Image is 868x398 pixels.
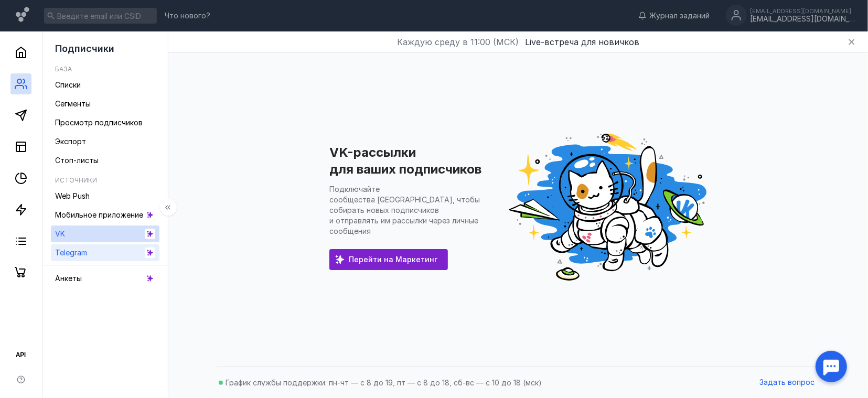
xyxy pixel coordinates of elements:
[397,36,519,48] span: Каждую среду в 11:00 (МСК)
[55,65,72,73] h5: База
[329,185,480,235] p: Подключайте сообщества [GEOGRAPHIC_DATA], чтобы собирать новых подписчиков и отправлять им рассыл...
[51,114,159,131] a: Просмотр подписчиков
[51,207,159,223] a: Мобильное приложение
[329,145,481,177] h1: VK-рассылки для ваших подписчиков
[525,37,639,47] span: Live-встреча для новичков
[51,225,159,242] a: VK
[55,229,65,238] span: VK
[55,191,90,200] span: Web Push
[159,12,216,19] a: Что нового?
[51,270,159,287] a: Анкеты
[349,255,437,264] span: Перейти на Маркетинг
[649,10,710,21] span: Журнал заданий
[44,8,157,24] input: Введите email или CSID
[55,137,86,146] span: Экспорт
[55,210,143,219] span: Мобильное приложение
[51,95,159,112] a: Сегменты
[165,12,210,19] span: Что нового?
[633,10,715,21] a: Журнал заданий
[750,15,855,24] div: [EMAIL_ADDRESS][DOMAIN_NAME]
[51,152,159,169] a: Стоп-листы
[759,378,815,387] span: Задать вопрос
[51,244,159,261] a: Telegram
[55,176,97,184] h5: Источники
[750,8,855,14] div: [EMAIL_ADDRESS][DOMAIN_NAME]
[226,378,542,387] span: График службы поддержки: пн-чт — с 8 до 19, пт — с 8 до 18, сб-вс — с 10 до 18 (мск)
[525,36,639,48] button: Live-встреча для новичков
[51,188,159,205] a: Web Push
[55,118,143,127] span: Просмотр подписчиков
[55,274,82,283] span: Анкеты
[55,99,91,108] span: Сегменты
[51,77,159,93] a: Списки
[55,80,81,89] span: Списки
[55,156,99,165] span: Стоп-листы
[329,249,448,270] a: Перейти на Маркетинг
[51,133,159,150] a: Экспорт
[55,248,87,257] span: Telegram
[754,375,820,391] button: Задать вопрос
[55,43,114,54] span: Подписчики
